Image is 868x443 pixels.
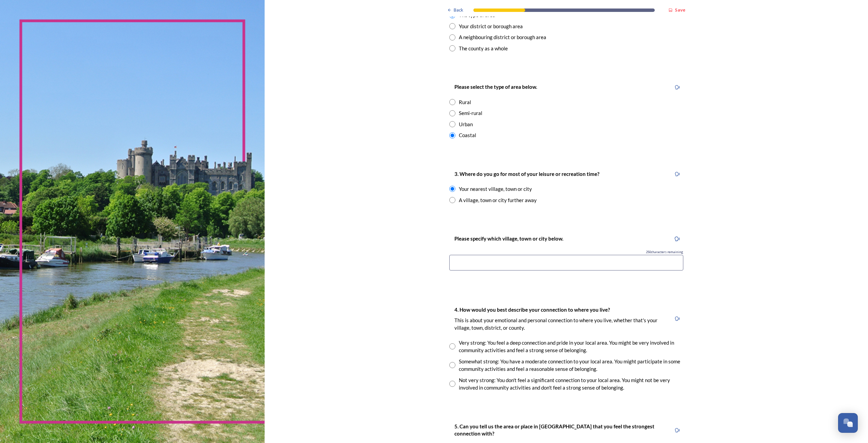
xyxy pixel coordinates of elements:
[459,358,683,373] div: Somewhat strong: You have a moderate connection to your local area. You might participate in some...
[454,7,463,13] span: Back
[459,45,508,52] div: The county as a whole
[459,109,482,117] div: Semi-rural
[454,171,599,177] strong: 3. Where do you go for most of your leisure or recreation time?
[459,33,546,41] div: A neighbouring district or borough area
[459,120,473,128] div: Urban
[459,22,523,30] div: Your district or borough area
[459,196,537,204] div: A village, town or city further away
[459,376,683,392] div: Not very strong: You don't feel a significant connection to your local area. You might not be ver...
[454,307,610,313] strong: 4. How would you best describe your connection to where you live?
[838,413,858,433] button: Open Chat
[454,423,655,437] strong: 5. Can you tell us the area or place in [GEOGRAPHIC_DATA] that you feel the strongest connection ...
[646,250,683,255] span: 250 characters remaining
[454,235,563,242] strong: Please specify which village, town or city below.
[675,7,685,13] strong: Save
[459,339,683,354] div: Very strong: You feel a deep connection and pride in your local area. You might be very involved ...
[454,84,537,90] strong: Please select the type of area below.
[459,185,532,193] div: Your nearest village, town or city
[459,131,476,139] div: Coastal
[454,317,666,331] p: This is about your emotional and personal connection to where you live, whether that's your villa...
[459,98,471,106] div: Rural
